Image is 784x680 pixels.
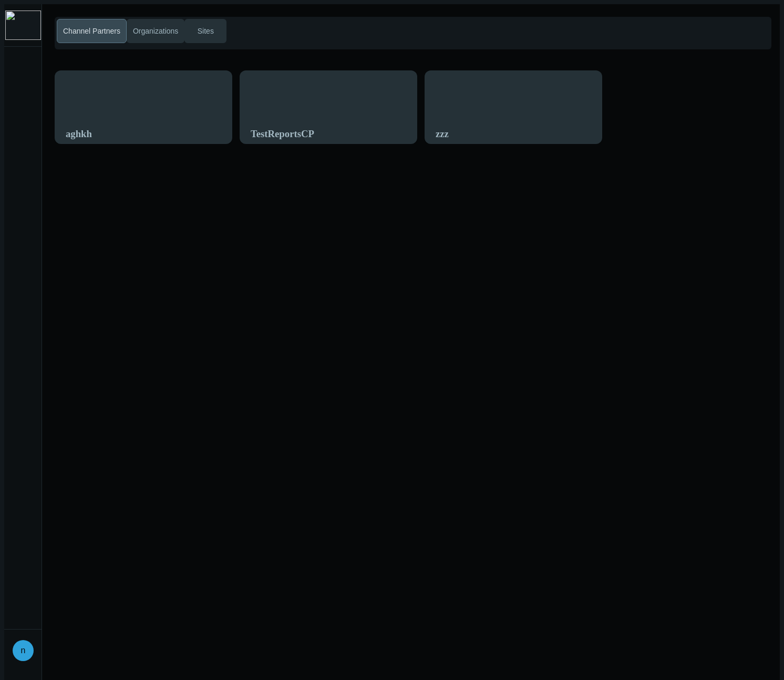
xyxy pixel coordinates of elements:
img: logo.png [5,11,41,40]
button: Sites [184,19,226,43]
nx-search-highlight: aghkh [66,128,92,139]
nx-search-highlight: TestReportsCP [251,128,314,139]
div: n [13,640,34,661]
span: Channel Partners [61,26,122,37]
button: Organizations [127,19,184,43]
span: Sites [195,26,216,37]
span: Organizations [131,26,180,37]
nx-search-highlight: zzz [436,128,449,139]
button: Channel Partners [57,19,127,43]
